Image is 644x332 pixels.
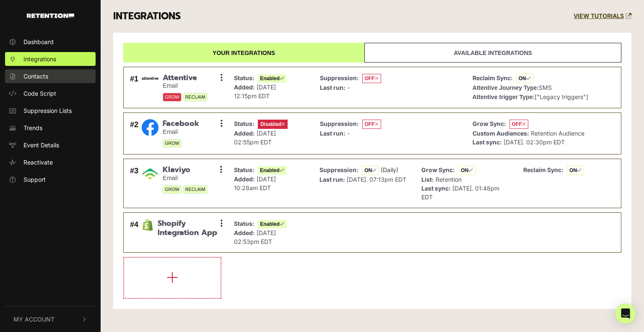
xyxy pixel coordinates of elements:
[142,219,153,231] img: Shopify Integration App
[319,166,358,173] strong: Suppression:
[5,104,96,118] a: Suppression Lists
[163,119,199,128] span: Facebook
[163,82,208,89] small: Email
[421,185,451,192] strong: Last sync:
[163,185,182,194] span: GROW
[5,173,96,186] a: Support
[258,120,288,129] span: Disabled
[5,138,96,152] a: Event Details
[234,84,276,99] span: [DATE] 12:15pm EDT
[234,130,255,137] strong: Added:
[258,74,286,83] span: Enabled
[163,175,208,182] small: Email
[183,185,208,194] span: RECLAIM
[473,120,506,127] strong: Grow Sync:
[23,158,53,167] span: Reactivate
[234,175,276,191] span: [DATE] 10:28am EDT
[5,86,96,100] a: Code Script
[142,165,158,182] img: Klaviyo
[473,73,588,102] p: SMS ["Legacy triggers"]
[27,13,74,18] img: Retention.com
[142,119,158,136] img: Facebook
[5,52,96,66] a: Integrations
[113,10,181,22] h3: INTEGRATIONS
[23,123,42,132] span: Trends
[574,13,631,20] a: VIEW TUTORIALS
[421,185,499,201] span: [DATE]. 01:48pm EDT
[347,84,350,91] span: -
[473,94,535,100] strong: Attentive trigger Type:
[320,74,359,81] strong: Suppression:
[458,166,475,175] span: ON
[163,139,182,148] span: GROW
[258,220,286,228] span: Enabled
[473,130,529,137] strong: Custom Audiences:
[381,166,398,173] span: (Daily)
[320,130,345,137] strong: Last run:
[320,84,345,91] strong: Last run:
[473,139,502,146] strong: Last sync:
[504,139,565,146] span: [DATE]. 02:30pm EDT
[130,73,138,102] div: #1
[364,43,621,63] a: Available integrations
[123,43,364,63] a: Your integrations
[23,175,46,184] span: Support
[523,166,563,173] strong: Reclaim Sync:
[234,229,255,236] strong: Added:
[13,315,55,324] span: My Account
[23,55,56,63] span: Integrations
[421,176,434,183] strong: List:
[23,72,48,81] span: Contacts
[473,74,513,81] strong: Reclaim Sync:
[234,220,254,227] strong: Status:
[5,155,96,169] a: Reactivate
[347,130,350,137] span: -
[23,37,54,46] span: Dashboard
[362,120,381,129] span: OFF
[516,74,533,83] span: ON
[473,84,539,91] strong: Attentive Journey Type:
[319,176,345,183] strong: Last run:
[347,176,406,183] span: [DATE]. 07:13pm EDT
[5,306,96,332] button: My Account
[531,130,584,137] span: Retention Audience
[362,74,381,83] span: OFF
[362,166,379,175] span: ON
[5,69,96,83] a: Contacts
[5,121,96,135] a: Trends
[23,106,72,115] span: Suppression Lists
[615,303,636,324] div: Open Intercom Messenger
[163,128,199,136] small: Email
[320,120,359,127] strong: Suppression:
[163,93,182,102] span: GROW
[130,219,138,246] div: #4
[567,166,584,175] span: ON
[234,84,255,91] strong: Added:
[509,120,528,129] span: OFF
[234,229,276,245] span: [DATE] 02:53pm EDT
[163,73,208,83] span: Attentive
[130,119,138,148] div: #2
[130,165,138,201] div: #3
[234,175,255,183] strong: Added:
[23,141,59,149] span: Event Details
[234,120,254,127] strong: Status:
[5,35,96,49] a: Dashboard
[258,166,286,175] span: Enabled
[158,219,221,237] span: Shopify Integration App
[234,74,254,81] strong: Status:
[163,165,208,175] span: Klaviyo
[234,166,254,173] strong: Status:
[436,176,462,183] span: Retention
[142,77,158,80] img: Attentive
[421,166,455,173] strong: Grow Sync:
[183,93,208,102] span: RECLAIM
[23,89,56,98] span: Code Script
